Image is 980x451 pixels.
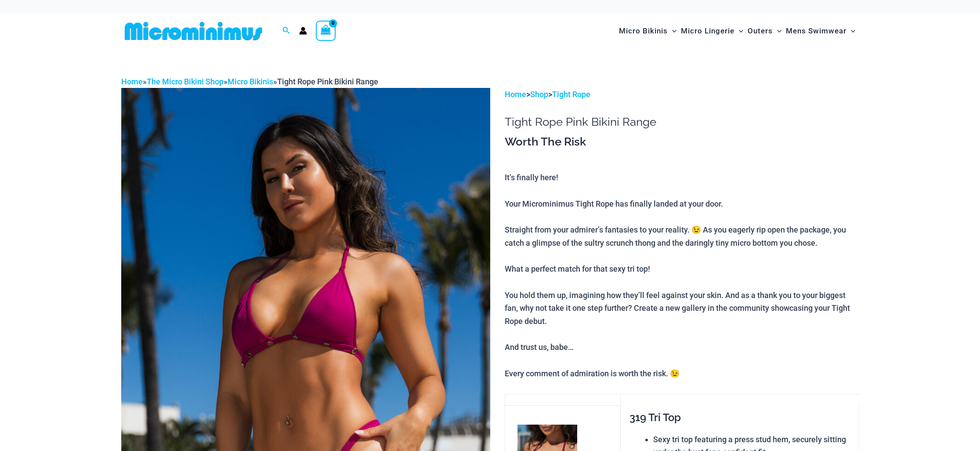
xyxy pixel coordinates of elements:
span: Micro Lingerie [681,20,734,42]
h1: Tight Rope Pink Bikini Range [505,115,859,129]
a: Micro Bikinis [228,77,273,86]
a: The Micro Bikini Shop [147,77,224,86]
span: Tight Rope Pink Bikini Range [277,77,378,86]
a: Micro LingerieMenu ToggleMenu Toggle [679,18,745,44]
a: Tight Rope [552,90,590,99]
nav: Site Navigation [615,16,859,46]
span: » » » [121,77,378,86]
a: Account icon link [299,27,307,35]
span: Menu Toggle [668,20,676,42]
span: Micro Bikinis [619,20,668,42]
a: OutersMenu ToggleMenu Toggle [745,18,784,44]
span: Menu Toggle [734,20,743,42]
span: Outers [748,20,773,42]
a: Home [121,77,143,86]
p: It’s finally here! Your Microminimus Tight Rope has finally landed at your door. Straight from yo... [505,171,859,380]
p: > > [505,88,859,101]
a: Search icon link [282,25,290,36]
span: 319 Tri Top [629,411,681,424]
span: Mens Swimwear [786,20,846,42]
a: Micro BikinisMenu ToggleMenu Toggle [617,18,679,44]
a: Shop [530,90,548,99]
img: MM SHOP LOGO FLAT [121,21,266,41]
h3: Worth The Risk [505,135,859,149]
a: Home [505,90,526,99]
a: Mens SwimwearMenu ToggleMenu Toggle [784,18,857,44]
span: Menu Toggle [773,20,781,42]
span: Menu Toggle [846,20,855,42]
a: View Shopping Cart, empty [316,21,336,41]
